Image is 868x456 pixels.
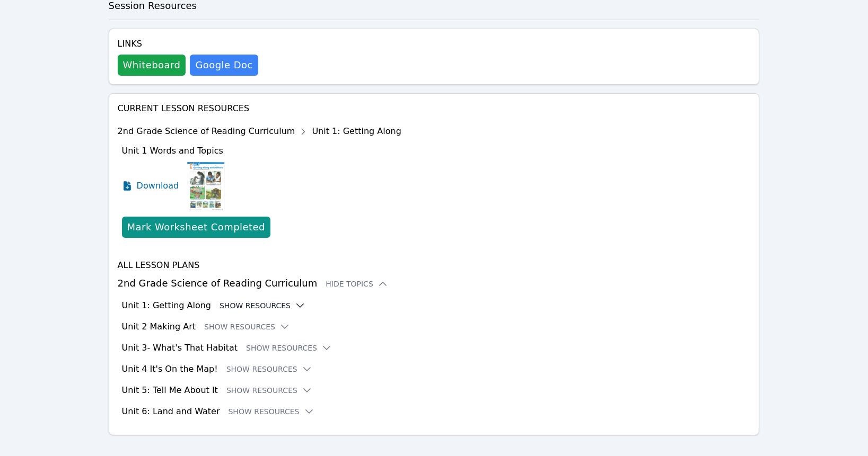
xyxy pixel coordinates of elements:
[122,320,196,333] h3: Unit 2 Making Art
[122,363,218,375] h3: Unit 4 It's On the Map!
[118,123,401,140] div: 2nd Grade Science of Reading Curriculum Unit 1: Getting Along
[190,55,258,76] a: Google Doc
[326,279,388,289] button: Hide Topics
[122,384,218,397] h3: Unit 5: Tell Me About It
[127,220,265,235] div: Mark Worksheet Completed
[204,321,290,332] button: Show Resources
[122,342,238,354] h3: Unit 3- What's That Habitat
[226,364,312,374] button: Show Resources
[220,300,305,311] button: Show Resources
[118,102,751,115] h4: Current Lesson Resources
[226,385,312,396] button: Show Resources
[137,180,179,192] span: Download
[118,55,186,76] button: Whiteboard
[118,259,751,272] h4: All Lesson Plans
[122,159,179,212] a: Download
[122,299,211,312] h3: Unit 1: Getting Along
[118,276,751,291] h3: 2nd Grade Science of Reading Curriculum
[118,38,258,50] h4: Links
[122,405,220,418] h3: Unit 6: Land and Water
[122,146,223,156] span: Unit 1 Words and Topics
[246,343,332,353] button: Show Resources
[187,159,225,212] img: Unit 1 Words and Topics
[229,406,314,417] button: Show Resources
[122,217,270,238] button: Mark Worksheet Completed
